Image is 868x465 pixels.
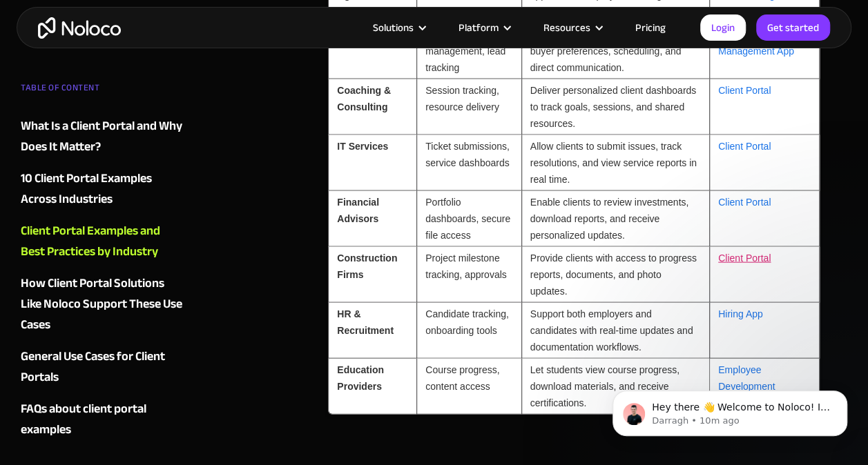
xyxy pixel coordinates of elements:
[441,19,526,37] div: Platform
[521,247,709,303] td: Provide clients with access to progress reports, documents, and photo updates.
[21,116,184,157] a: What Is a Client Portal and Why Does It Matter?
[756,14,830,41] a: Get started
[700,14,746,41] a: Login
[718,85,771,96] a: Client Portal
[337,308,394,336] strong: HR & Recruitment
[337,253,397,280] strong: Construction Firms
[521,191,709,247] td: Enable clients to review investments, download reports, and receive personalized updates.
[337,197,379,224] strong: Financial Advisors
[416,135,521,191] td: Ticket submissions, service dashboards
[526,19,618,37] div: Resources
[21,221,184,262] a: Client Portal Examples and Best Practices by Industry
[416,247,521,303] td: Project milestone tracking, approvals
[416,191,521,247] td: Portfolio dashboards, secure file access
[356,19,441,37] div: Solutions
[416,359,521,415] td: Course progress, content access
[592,362,868,458] iframe: Intercom notifications message
[416,303,521,359] td: Candidate tracking, onboarding tools
[38,17,121,39] a: home
[21,168,184,210] a: 10 Client Portal Examples Across Industries
[718,29,794,57] a: Real Estate Management App
[21,346,184,388] a: General Use Cases for Client Portals
[416,79,521,135] td: Session tracking, resource delivery
[521,135,709,191] td: Allow clients to submit issues, track resolutions, and view service reports in real time.
[337,141,388,152] strong: IT Services
[718,253,771,264] a: Client Portal
[618,19,683,37] a: Pricing
[521,359,709,415] td: Let students view course progress, download materials, and receive certifications.
[521,79,709,135] td: Deliver personalized client dashboards to track goals, sessions, and shared resources.
[373,19,414,37] div: Solutions
[718,197,771,208] a: Client Portal
[21,399,184,440] a: FAQs about client portal examples
[459,19,499,37] div: Platform
[21,77,184,105] div: TABLE OF CONTENT
[521,303,709,359] td: Support both employers and candidates with real-time updates and documentation workflows.
[543,19,590,37] div: Resources
[337,85,391,112] strong: Coaching & Consulting
[718,141,771,152] a: Client Portal
[718,308,763,319] a: Hiring App
[337,364,384,392] strong: Education Providers
[21,273,184,335] a: How Client Portal Solutions Like Noloco Support These Use Cases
